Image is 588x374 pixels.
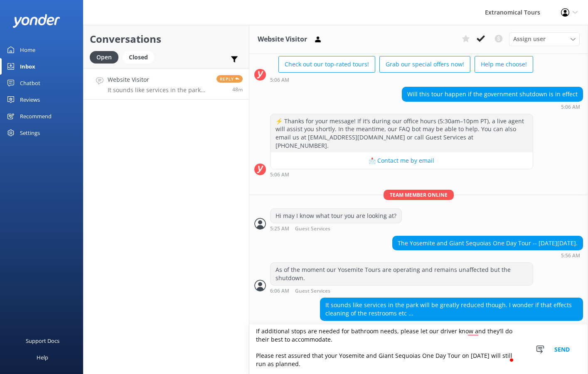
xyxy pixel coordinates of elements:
h4: Website Visitor [108,75,210,84]
div: Oct 02 2025 05:56am (UTC -07:00) America/Tijuana [392,252,583,258]
div: ⚡ Thanks for your message! If it’s during our office hours (5:30am–10pm PT), a live agent will as... [271,114,533,152]
p: It sounds like services in the park will be greatly reduced though. I wonder if that effects clea... [108,86,210,94]
span: Guest Services [295,288,330,294]
div: Open [90,51,118,64]
div: Reviews [20,91,40,108]
div: Home [20,42,35,58]
div: Oct 02 2025 06:12am (UTC -07:00) America/Tijuana [320,323,583,329]
button: Check out our top-rated tours! [278,56,375,73]
div: Will this tour happen if the government shutdown is in effect [402,87,583,101]
a: Open [90,52,123,61]
h3: Website Visitor [258,34,307,45]
div: Oct 02 2025 05:06am (UTC -07:00) America/Tijuana [270,77,533,83]
div: Assign User [509,32,580,46]
div: Closed [123,51,154,64]
div: As of the moment our Yosemite Tours are operating and remains unaffected but the shutdown. [271,263,533,285]
div: Support Docs [26,332,59,349]
strong: 5:06 AM [270,172,289,177]
button: Help me choose! [475,56,533,73]
span: Team member online [384,190,454,200]
div: Chatbot [20,75,40,91]
strong: 6:12 AM [561,324,580,329]
div: Oct 02 2025 06:06am (UTC -07:00) America/Tijuana [270,288,533,294]
img: yonder-white-logo.png [12,14,60,28]
div: Oct 02 2025 05:06am (UTC -07:00) America/Tijuana [270,171,533,177]
div: Help [37,349,48,366]
div: The Yosemite and Giant Sequoias One Day Tour -- [DATE][DATE]. [393,236,583,250]
span: Oct 02 2025 06:12am (UTC -07:00) America/Tijuana [232,86,243,93]
div: Hi may I know what tour you are looking at? [271,209,401,223]
span: Guest Services [295,226,330,232]
h2: Conversations [90,31,243,47]
div: Settings [20,125,40,141]
div: It sounds like services in the park will be greatly reduced though. I wonder if that effects clea... [320,298,583,320]
button: Grab our special offers now! [379,56,470,73]
div: Oct 02 2025 05:25am (UTC -07:00) America/Tijuana [270,225,402,232]
div: Oct 02 2025 05:06am (UTC -07:00) America/Tijuana [402,104,583,110]
div: Recommend [20,108,52,125]
strong: 5:56 AM [561,253,580,258]
textarea: To enrich screen reader interactions, please activate Accessibility in Grammarly extension settings [249,325,588,374]
strong: 5:25 AM [270,226,289,232]
div: Inbox [20,58,35,75]
a: Website VisitorIt sounds like services in the park will be greatly reduced though. I wonder if th... [84,68,249,100]
strong: 6:06 AM [270,288,289,294]
button: Send [546,325,578,374]
strong: 5:06 AM [270,78,289,83]
span: Reply [217,75,243,83]
a: Closed [123,52,158,61]
strong: 5:06 AM [561,105,580,110]
button: 📩 Contact me by email [271,152,533,169]
span: Assign user [513,34,546,44]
